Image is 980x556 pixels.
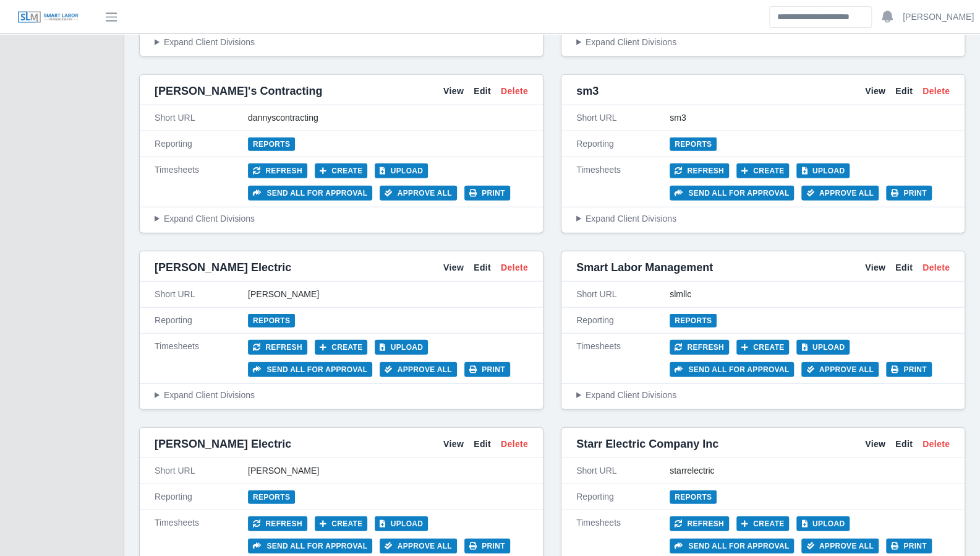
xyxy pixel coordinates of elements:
a: Reports [248,137,295,151]
a: Reports [670,314,717,328]
button: Refresh [670,163,729,178]
button: Refresh [670,516,729,531]
span: Smart Labor Management [576,259,713,276]
button: Refresh [248,516,307,531]
span: [PERSON_NAME] Electric [155,259,291,276]
a: Edit [895,261,913,274]
button: Approve All [801,539,879,554]
div: Timesheets [155,516,248,554]
a: Edit [474,261,491,274]
summary: Expand Client Divisions [155,212,528,225]
div: Reporting [155,137,248,150]
button: Create [736,163,790,178]
a: View [443,438,464,451]
a: View [865,438,885,451]
div: Timesheets [155,163,248,201]
div: slmllc [670,288,950,301]
button: Refresh [670,340,729,355]
button: Approve All [801,362,879,377]
a: Edit [895,85,913,98]
a: Reports [248,314,295,328]
button: Create [736,340,790,355]
a: Delete [922,438,950,451]
button: Approve All [380,539,457,554]
button: Approve All [801,186,879,201]
img: SLM Logo [17,11,79,24]
div: [PERSON_NAME] [248,288,528,301]
a: Edit [474,85,491,98]
a: Delete [501,261,528,274]
div: Short URL [155,111,248,124]
a: Delete [501,438,528,451]
a: View [443,261,464,274]
div: dannyscontracting [248,111,528,124]
div: [PERSON_NAME] [248,464,528,477]
button: Print [886,186,932,201]
button: Upload [375,516,428,531]
button: Send all for approval [670,362,794,377]
a: Delete [922,261,950,274]
button: Send all for approval [670,186,794,201]
button: Print [886,539,932,554]
div: sm3 [670,111,950,124]
div: Reporting [155,314,248,327]
a: Edit [474,438,491,451]
button: Print [464,186,510,201]
div: Short URL [155,288,248,301]
button: Approve All [380,362,457,377]
button: Upload [796,163,850,178]
span: [PERSON_NAME]'s Contracting [155,82,322,100]
div: Reporting [576,490,670,503]
div: Reporting [576,137,670,150]
a: Reports [248,490,295,504]
a: View [865,85,885,98]
a: Reports [670,137,717,151]
summary: Expand Client Divisions [576,389,950,402]
div: Timesheets [576,516,670,554]
button: Refresh [248,340,307,355]
div: Reporting [576,314,670,327]
button: Send all for approval [248,362,372,377]
button: Upload [375,163,428,178]
summary: Expand Client Divisions [576,212,950,225]
button: Create [315,163,368,178]
div: Short URL [155,464,248,477]
a: Delete [922,85,950,98]
button: Create [315,516,368,531]
button: Create [736,516,790,531]
input: Search [769,6,872,28]
div: Reporting [155,490,248,503]
div: Short URL [576,464,670,477]
div: Short URL [576,288,670,301]
a: View [443,85,464,98]
div: Timesheets [576,340,670,377]
div: starrelectric [670,464,950,477]
span: sm3 [576,82,599,100]
a: Edit [895,438,913,451]
button: Print [886,362,932,377]
a: Delete [501,85,528,98]
summary: Expand Client Divisions [155,389,528,402]
a: Reports [670,490,717,504]
button: Upload [796,516,850,531]
button: Send all for approval [248,186,372,201]
button: Print [464,539,510,554]
button: Upload [796,340,850,355]
a: View [865,261,885,274]
button: Upload [375,340,428,355]
div: Timesheets [155,340,248,377]
button: Refresh [248,163,307,178]
summary: Expand Client Divisions [155,36,528,49]
div: Timesheets [576,163,670,201]
button: Print [464,362,510,377]
button: Send all for approval [670,539,794,554]
button: Approve All [380,186,457,201]
button: Send all for approval [248,539,372,554]
summary: Expand Client Divisions [576,36,950,49]
a: [PERSON_NAME] [903,11,974,24]
button: Create [315,340,368,355]
span: [PERSON_NAME] Electric [155,435,291,453]
span: Starr Electric Company Inc [576,435,718,453]
div: Short URL [576,111,670,124]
